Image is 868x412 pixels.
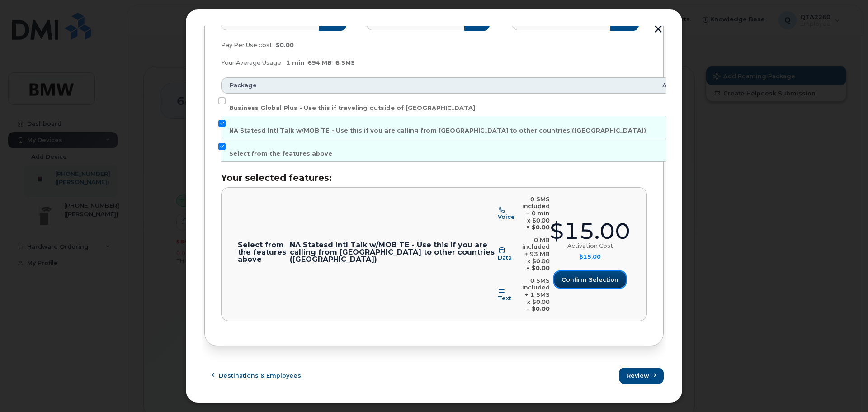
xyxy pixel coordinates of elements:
span: $0.00 = [526,217,550,231]
span: Business Global Plus - Use this if traveling outside of [GEOGRAPHIC_DATA] [229,104,475,111]
summary: $15.00 [579,253,601,261]
span: + 0 min x [526,210,550,224]
input: NA Statesd Intl Talk w/MOB TE - Use this if you are calling from [GEOGRAPHIC_DATA] to other count... [218,120,226,127]
span: $0.00 = [526,258,550,272]
span: 1 min [286,59,304,66]
p: NA Statesd Intl Talk w/MOB TE - Use this if you are calling from [GEOGRAPHIC_DATA] to other count... [290,242,498,263]
b: $0.00 [532,224,550,231]
input: Select from the features above [218,143,226,150]
span: Select from the features above [229,150,332,157]
span: Text [498,295,511,302]
div: Activation Cost [567,242,613,250]
span: 6 SMS [335,59,355,66]
p: Select from the features above [238,242,290,263]
div: 0 SMS included [522,196,550,210]
span: Confirm selection [561,275,618,284]
span: Your Average Usage: [221,59,283,66]
span: Data [498,254,512,261]
th: Amount [654,77,696,94]
span: $0.00 = [526,298,550,313]
span: Pay Per Use cost [221,42,272,48]
div: 0 MB included [519,237,550,251]
span: $0.00 [276,42,294,48]
span: Destinations & Employees [219,371,301,380]
span: + 93 MB x [524,251,550,265]
button: Confirm selection [554,271,626,288]
b: $0.00 [532,265,550,271]
span: NA Statesd Intl Talk w/MOB TE - Use this if you are calling from [GEOGRAPHIC_DATA] to other count... [229,127,646,134]
span: Review [627,371,649,380]
span: + 1 SMS x [525,291,550,305]
th: Package [221,77,654,94]
div: 0 SMS included [519,277,550,291]
iframe: Messenger Launcher [829,373,861,405]
span: Voice [498,213,515,220]
button: Destinations & Employees [204,368,309,384]
span: 694 MB [308,59,332,66]
div: $15.00 [550,220,630,242]
input: Business Global Plus - Use this if traveling outside of [GEOGRAPHIC_DATA] [218,97,226,104]
button: Review [619,368,664,384]
h3: Your selected features: [221,173,647,183]
b: $0.00 [532,305,550,312]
